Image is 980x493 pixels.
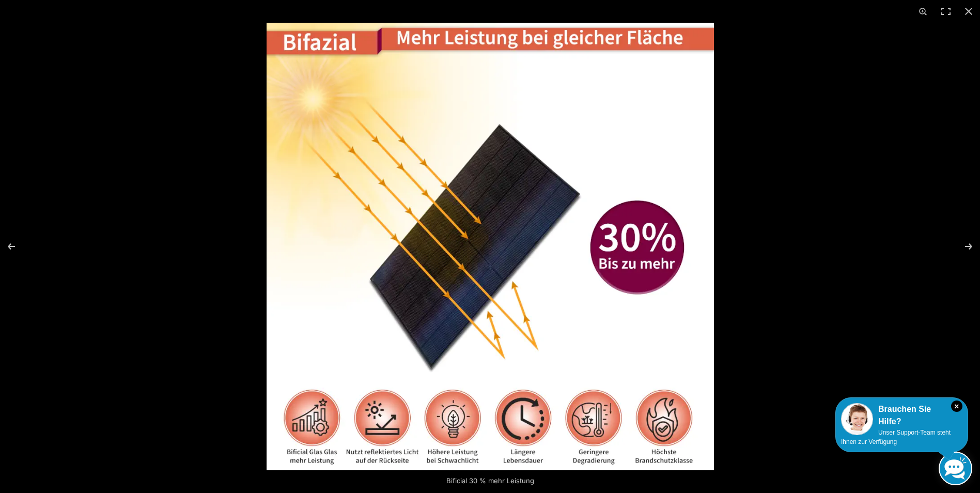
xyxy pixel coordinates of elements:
img: Customer service [841,403,873,435]
div: Bificial 30 % mehr Leistung [382,470,599,491]
img: Bificial 30 % mehr Leistung [267,23,714,470]
span: Unser Support-Team steht Ihnen zur Verfügung [841,429,951,445]
i: Schließen [951,400,962,412]
div: Brauchen Sie Hilfe? [841,403,962,428]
